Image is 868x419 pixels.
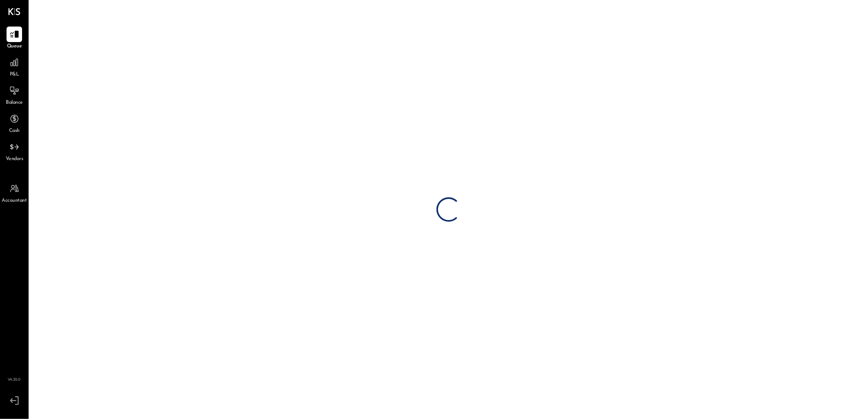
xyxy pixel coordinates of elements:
[0,139,28,163] a: Vendors
[0,55,28,78] a: P&L
[0,83,28,107] a: Balance
[7,43,22,50] span: Queue
[6,99,23,107] span: Balance
[9,127,20,135] span: Cash
[0,181,28,205] a: Accountant
[10,71,19,78] span: P&L
[2,197,27,205] span: Accountant
[6,156,23,163] span: Vendors
[0,111,28,135] a: Cash
[0,27,28,50] a: Queue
